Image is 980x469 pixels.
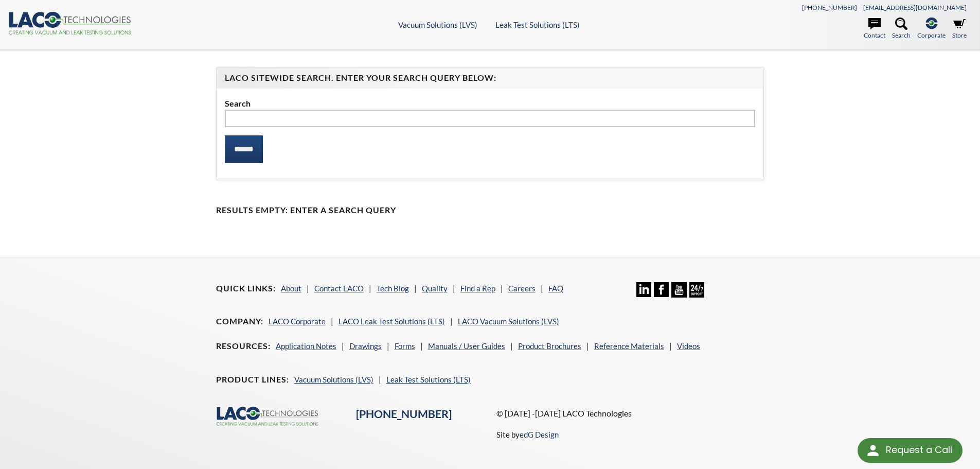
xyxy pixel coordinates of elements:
[458,317,559,326] a: LACO Vacuum Solutions (LVS)
[917,30,946,40] span: Corporate
[216,316,263,327] h4: Company
[216,374,289,385] h4: Product Lines
[689,282,704,297] img: 24/7 Support Icon
[422,284,448,293] a: Quality
[952,18,967,40] a: Store
[802,4,857,11] a: [PHONE_NUMBER]
[496,428,559,441] p: Site by
[689,290,704,299] a: 24/7 Support
[216,283,276,294] h4: Quick Links
[225,97,756,110] label: Search
[892,18,911,40] a: Search
[677,341,700,351] a: Videos
[864,18,885,40] a: Contact
[294,375,373,384] a: Vacuum Solutions (LVS)
[216,205,764,216] h4: Results Empty: Enter a Search Query
[386,375,471,384] a: Leak Test Solutions (LTS)
[460,284,495,293] a: Find a Rep
[428,341,505,351] a: Manuals / User Guides
[356,407,452,421] a: [PHONE_NUMBER]
[377,284,409,293] a: Tech Blog
[495,20,580,29] a: Leak Test Solutions (LTS)
[216,341,271,352] h4: Resources
[886,438,952,462] div: Request a Call
[281,284,301,293] a: About
[548,284,563,293] a: FAQ
[863,4,967,11] a: [EMAIL_ADDRESS][DOMAIN_NAME]
[225,73,756,83] h4: LACO Sitewide Search. Enter your Search Query Below:
[865,442,881,459] img: round button
[496,407,764,420] p: © [DATE] -[DATE] LACO Technologies
[858,438,963,463] div: Request a Call
[349,341,382,351] a: Drawings
[314,284,364,293] a: Contact LACO
[338,317,445,326] a: LACO Leak Test Solutions (LTS)
[508,284,536,293] a: Careers
[594,341,664,351] a: Reference Materials
[269,317,326,326] a: LACO Corporate
[395,341,415,351] a: Forms
[520,430,559,439] a: edG Design
[518,341,581,351] a: Product Brochures
[276,341,336,351] a: Application Notes
[398,20,477,29] a: Vacuum Solutions (LVS)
